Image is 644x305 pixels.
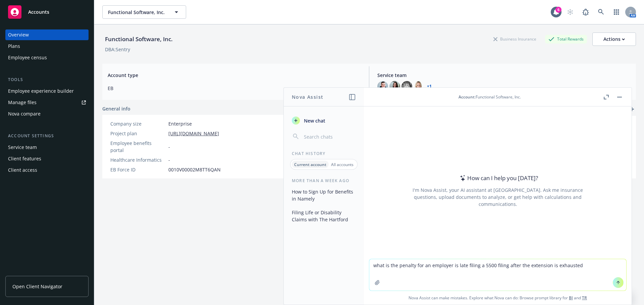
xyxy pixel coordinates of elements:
a: Plans [5,41,89,52]
img: photo [401,81,412,92]
button: Actions [592,32,636,46]
button: New chat [289,115,359,127]
input: Search chats [303,132,356,141]
div: Manage files [8,97,37,108]
span: General info [102,105,130,112]
span: Account type [108,72,361,79]
img: photo [377,81,388,92]
a: Start snowing [563,5,577,19]
div: Company size [110,120,166,127]
div: EB Force ID [110,166,166,173]
div: Overview [8,29,29,40]
img: photo [389,81,400,92]
button: Functional Software, Inc. [102,5,186,19]
img: photo [414,81,424,92]
div: How can I help you [DATE]? [458,174,538,182]
div: Client features [8,153,41,164]
div: Employee experience builder [8,86,74,96]
div: Business Insurance [490,35,540,43]
a: Employee experience builder [5,86,89,96]
div: Service team [8,142,37,153]
p: Current account [294,162,326,167]
span: Enterprise [168,120,192,127]
a: BI [569,295,573,301]
textarea: what is the penalty for an employer is late filing a 5500 filing after the extension is exhausted [369,259,626,291]
span: Accounts [28,9,49,15]
a: Employee census [5,52,89,63]
a: +1 [427,84,432,88]
a: Service team [5,142,89,153]
span: - [168,156,170,163]
a: Accounts [5,3,89,21]
a: Switch app [610,5,623,19]
a: Overview [5,29,89,40]
div: Account settings [5,133,89,139]
a: Report a Bug [579,5,592,19]
div: Employee census [8,52,47,63]
a: Search [594,5,608,19]
div: 6 [555,7,561,13]
a: TR [582,295,587,301]
a: Nova compare [5,108,89,119]
span: 0010V00002M8TT6QAN [168,166,221,173]
div: Client access [8,165,37,175]
div: Total Rewards [545,35,587,43]
span: EB [108,85,361,92]
a: Manage files [5,97,89,108]
h1: Nova Assist [292,93,323,100]
div: Project plan [110,130,166,137]
div: Plans [8,41,20,52]
div: More than a week ago [284,178,364,183]
span: - [168,143,170,150]
div: Actions [603,33,625,46]
a: [URL][DOMAIN_NAME] [168,130,219,137]
a: add [628,105,636,113]
button: How to Sign Up for Benefits in Namely [289,186,359,204]
span: Functional Software, Inc. [108,9,166,16]
div: Healthcare Informatics [110,156,166,163]
span: Service team [377,72,631,79]
a: Client access [5,165,89,175]
div: Chat History [284,151,364,156]
span: Account [459,94,475,100]
div: Nova compare [8,108,41,119]
button: Filing Life or Disability Claims with The Hartford [289,207,359,225]
div: Employee benefits portal [110,140,166,154]
p: All accounts [331,162,354,167]
span: New chat [303,117,325,124]
span: Nova Assist can make mistakes. Explore what Nova can do: Browse prompt library for and [367,291,629,305]
div: I'm Nova Assist, your AI assistant at [GEOGRAPHIC_DATA]. Ask me insurance questions, upload docum... [404,186,592,208]
div: Functional Software, Inc. [102,35,175,44]
div: : Functional Software, Inc. [459,94,521,100]
div: Tools [5,76,89,83]
a: Client features [5,153,89,164]
span: Open Client Navigator [12,283,62,290]
div: DBA: Sentry [105,46,130,53]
